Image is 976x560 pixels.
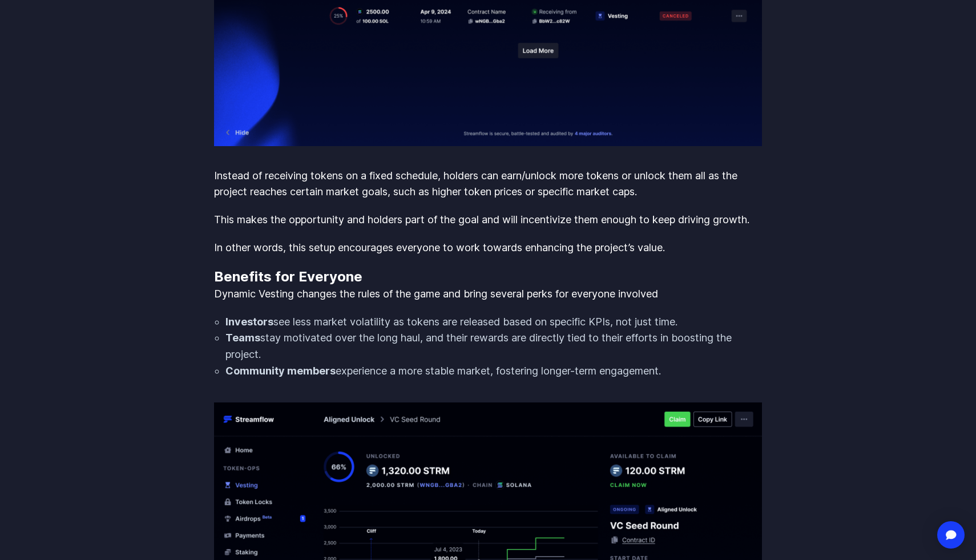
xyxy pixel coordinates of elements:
[214,268,362,285] strong: Benefits for Everyone
[214,212,762,228] p: This makes the opportunity and holders part of the goal and will incentivize them enough to keep ...
[225,332,260,344] strong: Teams
[937,521,965,549] div: Open Intercom Messenger
[225,314,762,331] li: see less market volatility as tokens are released based on specific KPIs, not just time.
[225,330,762,363] li: stay motivated over the long haul, and their rewards are directly tied to their efforts in boosti...
[214,168,762,201] p: Instead of receiving tokens on a fixed schedule, holders can earn/unlock more tokens or unlock th...
[225,316,273,328] strong: Investors
[214,240,762,256] p: In other words, this setup encourages everyone to work towards enhancing the project’s value.
[225,365,336,377] strong: Community members
[214,286,762,303] p: Dynamic Vesting changes the rules of the game and bring several perks for everyone involved
[225,363,762,380] li: experience a more stable market, fostering longer-term engagement.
